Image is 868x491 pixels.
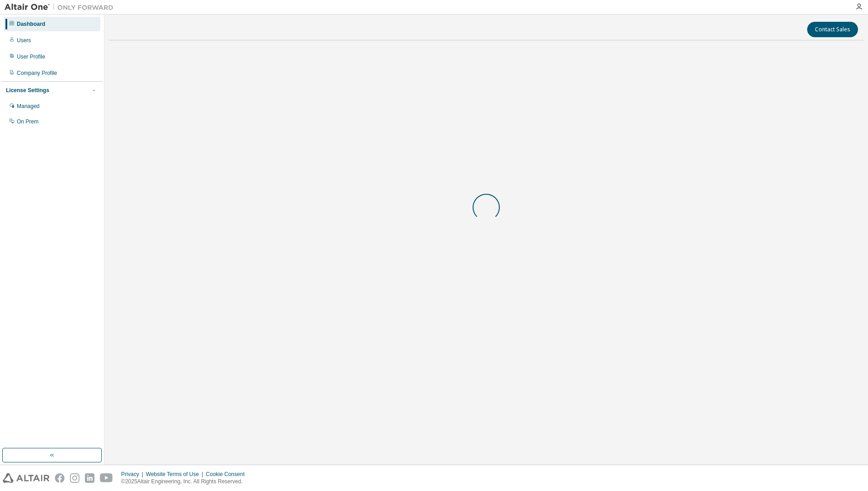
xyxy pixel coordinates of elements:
[17,103,39,110] div: Managed
[17,37,31,44] div: Users
[17,53,45,60] div: User Profile
[17,69,57,77] div: Company Profile
[55,473,64,483] img: facebook.svg
[6,87,49,94] div: License Settings
[206,471,250,478] div: Cookie Consent
[70,473,79,483] img: instagram.svg
[17,118,39,125] div: On Prem
[5,3,118,12] img: Altair One
[807,22,858,37] button: Contact Sales
[3,473,49,483] img: altair_logo.svg
[17,20,45,28] div: Dashboard
[121,478,250,486] p: © 2025 Altair Engineering, Inc. All Rights Reserved.
[121,471,146,478] div: Privacy
[100,473,113,483] img: youtube.svg
[85,473,94,483] img: linkedin.svg
[146,471,206,478] div: Website Terms of Use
